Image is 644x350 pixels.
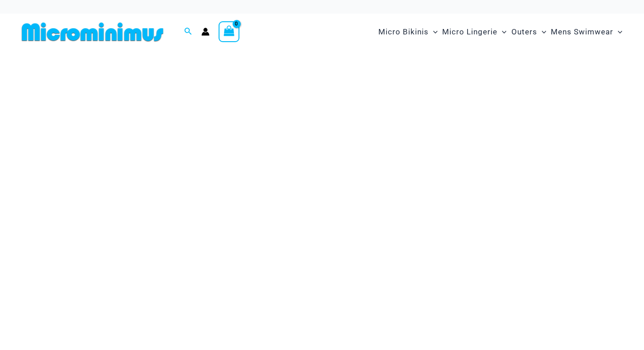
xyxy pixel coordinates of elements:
[440,18,509,46] a: Micro LingerieMenu ToggleMenu Toggle
[613,20,622,43] span: Menu Toggle
[376,18,440,46] a: Micro BikinisMenu ToggleMenu Toggle
[429,20,438,43] span: Menu Toggle
[375,17,626,47] nav: Site Navigation
[549,18,625,46] a: Mens SwimwearMenu ToggleMenu Toggle
[551,20,613,43] span: Mens Swimwear
[509,18,549,46] a: OutersMenu ToggleMenu Toggle
[201,28,210,36] a: Account icon link
[442,20,497,43] span: Micro Lingerie
[511,20,537,43] span: Outers
[18,22,167,42] img: MM SHOP LOGO FLAT
[497,20,506,43] span: Menu Toggle
[184,26,192,38] a: Search icon link
[219,21,239,42] a: View Shopping Cart, empty
[378,20,429,43] span: Micro Bikinis
[537,20,546,43] span: Menu Toggle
